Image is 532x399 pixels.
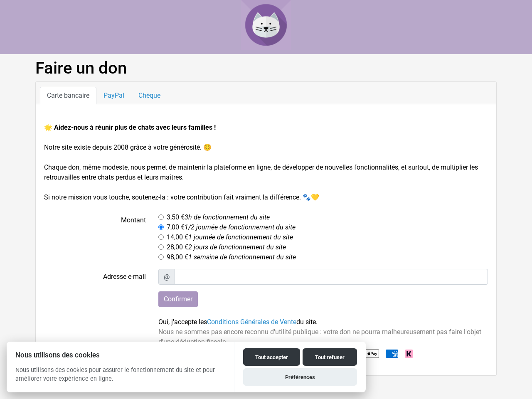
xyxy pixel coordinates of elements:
i: 1 semaine de fonctionnement du site [188,253,296,261]
label: Montant [38,212,152,262]
p: Nous utilisons des cookies pour assurer le fonctionnement du site et pour améliorer votre expérie... [7,366,234,390]
label: 7,00 € [167,222,296,232]
label: 3,50 € [167,212,270,222]
button: Préférences [243,368,357,386]
input: Confirmer [158,291,198,307]
form: Notre site existe depuis 2008 grâce à votre générosité. ☺️ Chaque don, même modeste, nous permet ... [44,123,488,360]
a: Conditions Générales de Vente [207,318,296,326]
label: 28,00 € [167,242,286,252]
h2: Nous utilisons des cookies [7,351,234,359]
i: 1 journée de fonctionnement du site [188,233,293,241]
strong: 🌟 Aidez-nous à réunir plus de chats avec leurs familles ! [44,123,216,131]
button: Tout accepter [243,348,300,366]
label: 98,00 € [167,252,296,262]
span: Oui, j'accepte les du site. [158,318,318,326]
a: PayPal [96,87,131,104]
img: Apple Pay [366,347,379,360]
a: Chèque [131,87,167,104]
button: Tout refuser [303,348,357,366]
i: 1/2 journée de fonctionnement du site [185,223,296,231]
i: 2 jours de fonctionnement du site [188,243,286,251]
img: Klarna [405,350,413,358]
h1: Faire un don [35,58,497,78]
label: Adresse e-mail [38,269,152,285]
a: Carte bancaire [40,87,96,104]
img: American Express [386,350,398,358]
span: Nous ne sommes pas encore reconnu d'utilité publique : votre don ne pourra malheureusement pas fa... [158,328,481,346]
i: 3h de fonctionnement du site [185,213,270,221]
span: @ [158,269,175,285]
label: 14,00 € [167,232,293,242]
